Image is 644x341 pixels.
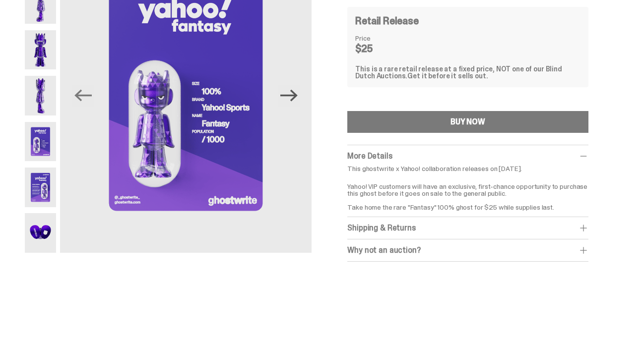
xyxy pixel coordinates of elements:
button: BUY NOW [347,111,588,133]
p: This ghostwrite x Yahoo! collaboration releases on [DATE]. [347,165,588,172]
img: Yahoo-HG---3.png [25,30,57,70]
span: Get it before it sells out. [407,71,488,80]
img: Yahoo-HG---7.png [25,213,57,253]
img: Yahoo-HG---6.png [25,168,57,207]
h4: Retail Release [355,16,418,26]
button: Previous [72,85,94,107]
dd: $25 [355,44,405,54]
div: Why not an auction? [347,245,588,255]
div: Shipping & Returns [347,223,588,233]
dt: Price [355,35,405,42]
button: Next [278,85,300,107]
div: BUY NOW [451,118,485,126]
span: More Details [347,151,392,161]
div: This is a rare retail release at a fixed price, NOT one of our Blind Dutch Auctions. [355,65,580,79]
img: Yahoo-HG---4.png [25,76,57,115]
img: Yahoo-HG---5.png [25,122,57,162]
p: Yahoo! VIP customers will have an exclusive, first-chance opportunity to purchase this ghost befo... [347,176,588,211]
